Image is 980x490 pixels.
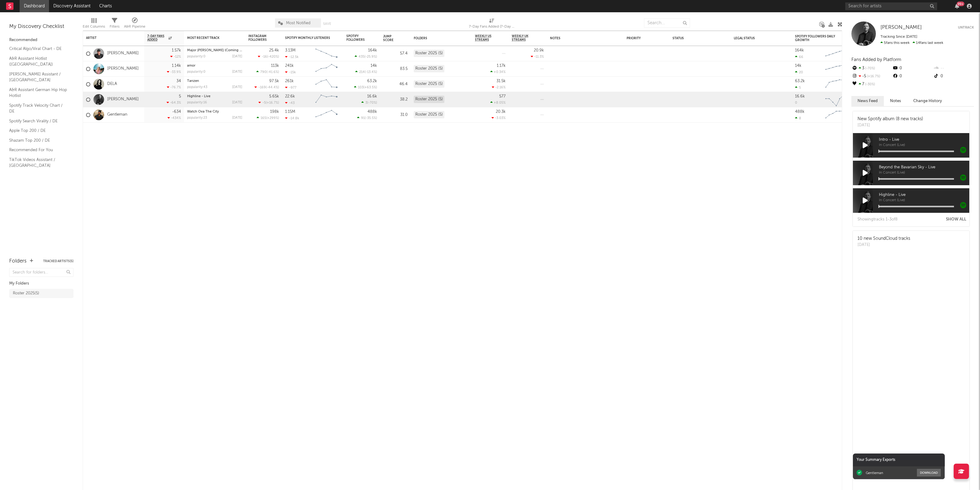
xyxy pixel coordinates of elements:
[285,101,295,105] div: -43
[359,55,364,59] span: 435
[9,23,73,30] div: My Discovery Checklist
[355,70,377,74] div: ( )
[795,94,805,98] div: 16.6k
[179,94,181,98] div: 5
[823,46,850,61] svg: Chart title
[365,55,376,59] span: -25.9 %
[864,67,875,70] span: -70 %
[110,23,119,30] div: Filters
[497,64,506,68] div: 1.17k
[267,71,278,74] span: -41.6 %
[496,79,506,83] div: 31.5k
[383,35,398,42] div: Jump Score
[383,50,408,57] div: 57.4
[475,34,496,42] span: Weekly US Streams
[271,64,279,68] div: 113k
[823,77,850,92] svg: Chart title
[879,164,969,171] span: Beyond the Bavarian Sky - Live
[9,45,67,52] a: Critical Algo/Viral Chart - DE
[124,15,145,33] div: A&R Pipeline
[367,94,377,98] div: 16.6k
[823,61,850,77] svg: Chart title
[168,116,181,120] div: -434 %
[187,86,207,89] div: popularity: 43
[187,70,205,74] div: popularity: 0
[170,55,181,59] div: -12 %
[9,55,67,68] a: A&R Assistant Hotlist ([GEOGRAPHIC_DATA])
[262,55,267,59] span: -16
[286,21,311,25] span: Most Notified
[254,85,279,89] div: ( )
[795,48,804,52] div: 164k
[469,15,515,33] div: 7-Day Fans Added (7-Day Fans Added)
[884,96,907,106] button: Notes
[147,34,167,42] span: 7-Day Fans Added
[187,95,242,98] div: Highline - Live
[851,96,884,106] button: News Feed
[367,110,377,114] div: 488k
[858,116,923,122] div: New Spotify album (8 new tracks)
[957,2,964,6] div: 99 +
[187,79,242,83] div: Tanzen
[256,70,279,74] div: ( )
[176,79,181,83] div: 34
[354,85,377,89] div: ( )
[13,290,39,297] div: Roster 2025 ( 5 )
[124,23,145,30] div: A&R Pipeline
[367,79,377,83] div: 63.2k
[851,64,892,72] div: 3
[795,35,841,42] div: Spotify Followers Daily Growth
[866,75,880,78] span: +16.7 %
[9,127,67,134] a: Apple Top 200 / DE
[490,70,506,74] div: +0.34 %
[187,110,242,113] div: Watch Ova The City
[267,117,278,120] span: +299 %
[364,86,376,89] span: +63.5 %
[371,64,377,68] div: 14k
[167,85,181,89] div: -76.7 %
[858,242,910,248] div: [DATE]
[879,144,969,147] span: In Concert (Live)
[248,34,270,42] div: Instagram Followers
[187,110,219,113] a: Watch Ova The City
[9,118,67,124] a: Spotify Search Virality / DE
[285,48,296,52] div: 3.13M
[260,71,266,74] span: 790
[285,55,299,59] div: -12.5k
[531,55,544,59] div: -11.3 %
[845,2,937,10] input: Search for artists
[9,268,73,277] input: Search for folders...
[853,454,945,466] div: Your Summary Exports
[851,57,901,62] span: Fans Added by Platform
[269,48,279,52] div: 25.4k
[187,64,242,67] div: amor
[851,80,892,88] div: 7
[313,107,340,123] svg: Chart title
[187,79,199,83] a: Tanzen
[496,110,506,114] div: 20.3k
[383,96,408,103] div: 38.2
[9,137,67,144] a: Shazam Top 200 / DE
[795,116,801,120] div: 8
[361,101,377,105] div: ( )
[187,64,195,67] a: amor
[346,34,368,42] div: Spotify Followers
[9,36,73,44] div: Recommended
[851,72,892,80] div: -5
[958,25,974,31] button: Untrack
[673,36,712,40] div: Status
[879,171,969,175] span: In Concert (Live)
[285,79,294,83] div: 261k
[892,72,933,80] div: 0
[795,110,805,114] div: 488k
[892,64,933,72] div: 0
[258,101,279,105] div: ( )
[823,107,850,123] svg: Chart title
[492,85,506,89] div: -2.16 %
[258,86,266,89] span: -169
[110,15,119,33] div: Filters
[644,18,690,28] input: Search...
[107,82,117,87] a: DELA
[9,71,67,83] a: [PERSON_NAME] Assistant / [GEOGRAPHIC_DATA]
[9,156,67,169] a: TikTok Videos Assistant / [GEOGRAPHIC_DATA]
